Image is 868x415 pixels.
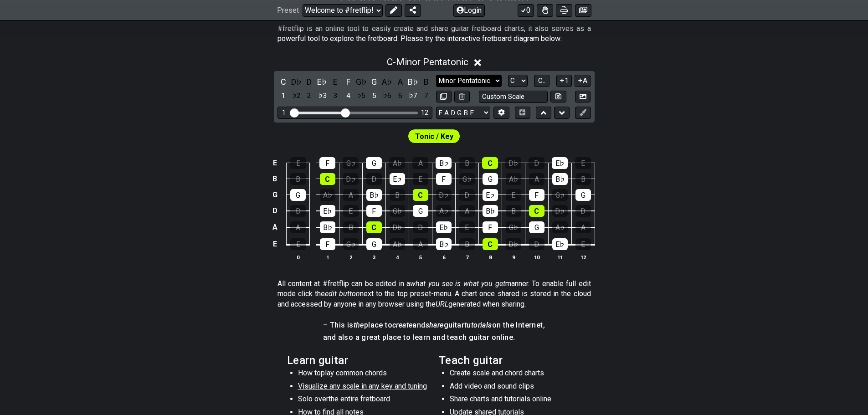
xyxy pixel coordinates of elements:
[478,252,502,262] th: 8
[316,252,339,262] th: 1
[459,221,475,233] div: E
[325,289,360,298] em: edit button
[413,238,428,250] div: A
[269,203,280,219] td: D
[436,300,448,308] em: URL
[450,368,580,381] li: Create scale and chord charts
[552,221,568,233] div: A♭
[529,238,544,250] div: D
[529,189,544,201] div: F
[269,171,280,187] td: B
[381,76,393,88] div: toggle pitch class
[368,90,380,102] div: toggle scale degree
[505,157,521,169] div: D♭
[394,76,406,88] div: toggle pitch class
[290,221,306,233] div: A
[290,76,302,88] div: toggle pitch class
[483,173,498,185] div: G
[269,155,280,171] td: E
[366,189,382,201] div: B♭
[287,252,310,262] th: 0
[287,355,430,365] h2: Learn guitar
[450,394,580,407] li: Share charts and tutorials online
[366,157,382,169] div: G
[355,76,367,88] div: toggle pitch class
[381,90,393,102] div: toggle scale degree
[385,4,402,16] button: Edit Preset
[342,76,354,88] div: toggle pitch class
[450,381,580,394] li: Add video and sound clips
[571,252,595,262] th: 12
[390,189,405,201] div: B
[290,90,302,102] div: toggle scale degree
[420,90,432,102] div: toggle scale degree
[320,238,335,250] div: F
[436,157,452,169] div: B♭
[298,382,427,390] span: Visualize any scale in any key and tuning
[575,189,591,201] div: G
[538,77,545,85] span: C..
[390,221,405,233] div: D♭
[455,252,478,262] th: 7
[269,236,280,253] td: E
[483,221,498,233] div: F
[323,333,545,343] h4: and also a great place to learn and teach guitar online.
[290,189,306,201] div: G
[529,157,544,169] div: D
[339,252,362,262] th: 2
[390,173,405,185] div: E♭
[355,90,367,102] div: toggle scale degree
[368,76,380,88] div: toggle pitch class
[413,173,428,185] div: E
[407,90,419,102] div: toggle scale degree
[453,4,485,16] button: Login
[323,320,545,330] h4: – This is place to and guitar on the Internet,
[303,4,383,16] select: Preset
[277,76,289,88] div: toggle pitch class
[459,205,475,217] div: A
[366,205,382,217] div: F
[290,173,306,185] div: B
[421,109,428,117] div: 12
[321,369,387,377] span: play common chords
[413,189,428,201] div: C
[387,56,468,67] span: C - Minor Pentatonic
[552,205,568,217] div: D♭
[536,107,551,119] button: Move up
[354,321,364,329] em: the
[575,238,591,250] div: E
[298,394,428,407] li: Solo over
[459,238,475,250] div: B
[343,157,359,169] div: G♭
[366,173,382,185] div: D
[432,252,455,262] th: 6
[343,189,359,201] div: A
[269,219,280,236] td: A
[420,76,432,88] div: toggle pitch class
[436,205,452,217] div: A♭
[385,252,409,262] th: 4
[320,189,335,201] div: A♭
[303,90,315,102] div: toggle scale degree
[320,173,335,185] div: C
[464,321,492,329] em: tutorials
[290,157,306,169] div: E
[394,90,406,102] div: toggle scale degree
[459,157,475,169] div: B
[483,189,498,201] div: E♭
[493,107,509,119] button: Edit Tuning
[390,205,405,217] div: G♭
[316,76,328,88] div: toggle pitch class
[426,321,444,329] em: share
[415,130,453,143] span: First enable full edit mode to edit
[436,238,452,250] div: B♭
[537,4,553,16] button: Toggle Dexterity for all fretkits
[459,189,475,201] div: D
[405,4,421,16] button: Share Preset
[436,75,502,87] select: Scale
[529,173,544,185] div: A
[298,368,428,381] li: How to
[575,205,591,217] div: D
[290,205,306,217] div: D
[506,205,521,217] div: B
